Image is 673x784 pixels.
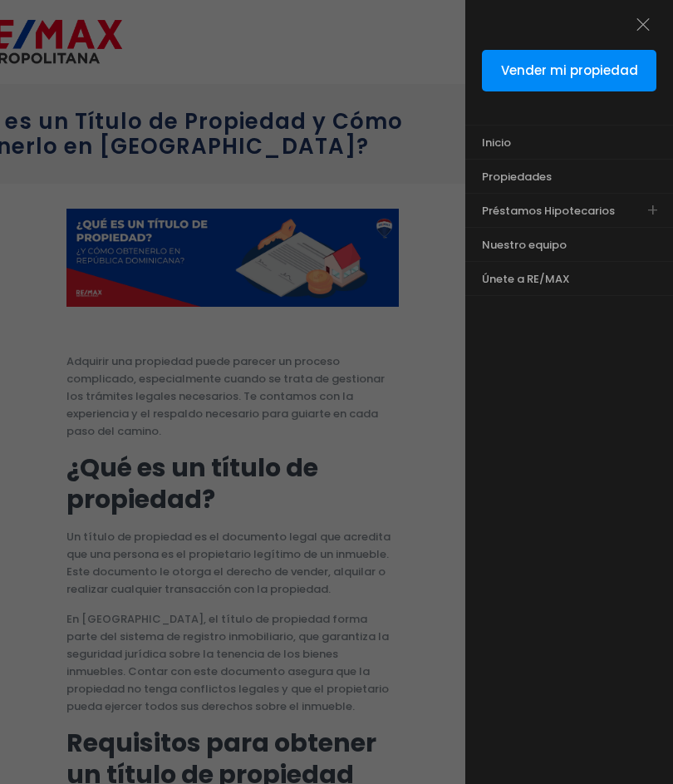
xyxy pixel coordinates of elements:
a: Toggle submenu [636,194,669,227]
a: Vender mi propiedad [482,50,656,91]
a: Propiedades [465,160,631,193]
nav: Main menu [465,125,673,296]
span: Nuestro equipo [482,237,567,253]
a: Únete a RE/MAX [465,262,631,295]
span: Propiedades [482,169,552,185]
a: Préstamos Hipotecarios [465,194,631,227]
span: Inicio [482,135,511,150]
a: Inicio [465,126,631,159]
span: Únete a RE/MAX [482,271,570,287]
div: main menu [465,125,673,296]
a: Nuestro equipo [465,228,631,261]
a: menu close icon [634,11,662,39]
span: Préstamos Hipotecarios [482,203,615,219]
